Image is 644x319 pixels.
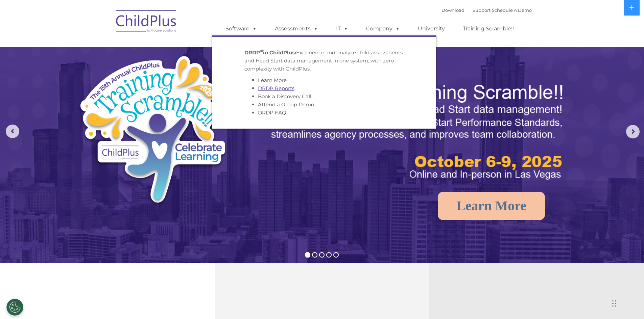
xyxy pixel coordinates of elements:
a: Company [359,22,407,35]
a: Download [442,7,464,13]
a: Schedule A Demo [492,7,532,13]
sup: © [260,49,263,53]
p: Experience and analyze child assessments and Head Start data management in one system, with zero ... [244,49,403,73]
font: | [442,7,532,13]
a: Training Scramble!! [456,22,521,35]
a: Support [473,7,491,13]
a: Learn More [438,192,545,220]
button: Cookies Settings [6,299,23,316]
span: Last name [94,45,115,50]
strong: DRDP in ChildPlus: [244,49,296,56]
span: Phone number [94,72,123,77]
a: Learn More [258,77,287,83]
a: DRDP FAQ [258,109,286,116]
div: Drag [612,293,616,314]
a: Attend a Group Demo [258,101,314,108]
img: ChildPlus by Procare Solutions [113,5,180,39]
a: University [411,22,452,35]
a: IT [329,22,355,35]
iframe: Chat Widget [533,246,644,319]
a: DRDP Reports [258,85,294,91]
a: Software [219,22,264,35]
a: Book a Discovery Call [258,93,311,100]
a: Assessments [268,22,325,35]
